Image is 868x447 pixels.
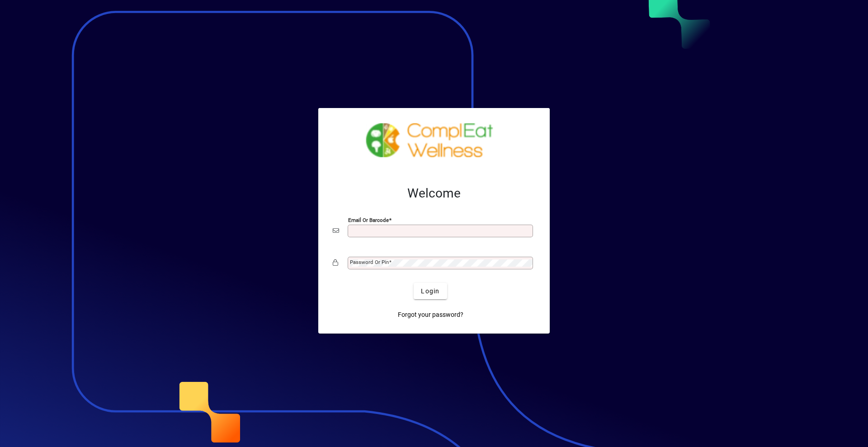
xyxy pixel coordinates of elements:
[414,283,447,299] button: Login
[394,306,467,323] a: Forgot your password?
[348,217,389,223] mat-label: Email or Barcode
[421,287,439,296] span: Login
[398,310,463,320] span: Forgot your password?
[333,186,535,201] h2: Welcome
[350,259,389,265] mat-label: Password or Pin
